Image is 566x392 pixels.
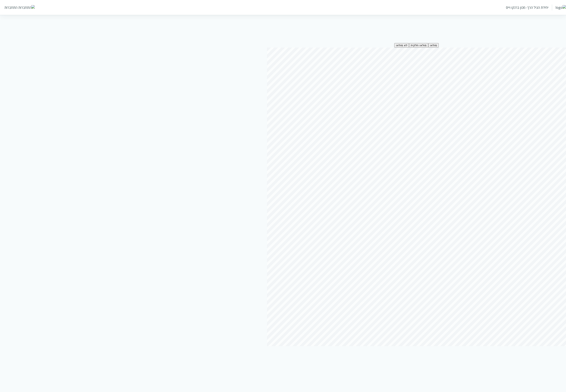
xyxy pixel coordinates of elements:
[428,43,439,48] button: מולאו
[506,5,548,10] div: יחידת הגיל הרך- מכון ברנקו וייס
[394,43,409,48] button: לא מולאו
[4,5,18,10] div: התחברות
[409,43,428,48] button: מולאו חלקית
[18,5,35,10] img: התחברות
[556,5,566,10] img: logo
